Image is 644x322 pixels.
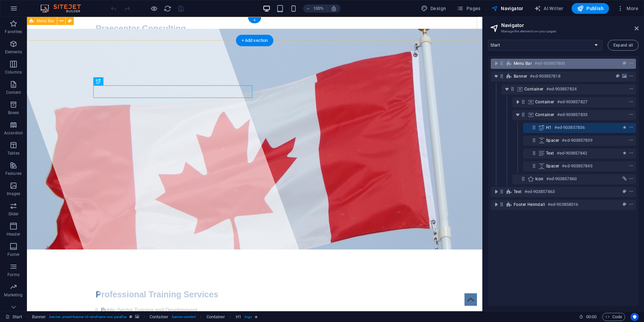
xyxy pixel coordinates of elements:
p: Favorites [5,29,22,34]
button: toggle-expand [492,188,500,196]
button: More [614,3,641,14]
button: context-menu [628,200,635,209]
span: Click to select. Double-click to edit [236,313,241,321]
span: Spacer [546,163,559,169]
i: Reload page [164,5,171,12]
button: toggle-expand [492,200,500,209]
div: + Add section [236,35,273,46]
span: Spacer [546,138,559,143]
h6: #ed-903857839 [562,136,592,144]
button: Design [418,3,449,14]
button: Code [602,313,625,321]
h6: #ed-903857842 [557,149,587,157]
h6: #ed-903857860 [546,175,577,183]
span: Container [524,86,544,92]
h6: #ed-903858016 [548,200,578,209]
h6: #ed-903857845 [562,162,592,170]
button: Navigator [489,3,526,14]
h6: #ed-903857863 [524,188,555,196]
span: Footer Heimdall [514,202,545,207]
button: preset [621,188,628,196]
button: animation [621,149,628,157]
span: Menu Bar [514,61,532,66]
button: context-menu [628,85,635,93]
button: context-menu [628,149,635,157]
p: Columns [5,70,22,75]
button: context-menu [628,188,635,196]
h6: Session time [579,313,597,321]
h6: #ed-903857824 [546,85,577,93]
span: . logo [244,313,252,321]
button: Publish [572,3,609,14]
nav: breadcrumb [32,313,258,321]
h6: #ed-903857836 [554,124,585,132]
button: context-menu [628,72,635,80]
span: Container [535,99,554,105]
h2: Navigator [501,22,639,28]
p: Features [5,171,22,176]
h6: #ed-903857800 [535,59,565,68]
button: context-menu [628,111,635,119]
i: Element contains an animation [255,315,258,319]
h6: 100% [313,4,324,12]
p: Content [6,90,21,95]
a: Click to cancel selection. Double-click to open Pages [5,313,22,321]
span: More [617,5,638,12]
h3: Manage the elements on your pages [501,28,625,34]
span: Publish [577,5,604,12]
span: Expand all [613,43,633,47]
p: Accordion [4,130,23,136]
span: Text [546,151,554,156]
div: + [248,17,261,23]
span: Text [514,189,522,194]
p: Slider [8,211,19,217]
span: Icon [535,176,544,182]
span: Design [421,5,446,12]
h6: #ed-903857827 [557,98,587,106]
span: Click to select. Double-click to edit [32,313,46,321]
p: Boxes [8,110,19,115]
button: context-menu [628,59,635,68]
span: H1 [546,125,552,130]
button: 100% [303,4,327,12]
button: preset [621,59,628,68]
button: context-menu [628,124,635,132]
button: toggle-expand [514,111,522,119]
button: context-menu [628,98,635,106]
i: On resize automatically adjust zoom level to fit chosen device. [331,5,337,11]
p: Images [7,191,21,196]
button: reload [163,4,171,12]
h6: #ed-903857833 [557,111,587,119]
p: Footer [7,252,20,257]
span: Pages [457,5,480,12]
button: context-menu [628,162,635,170]
span: . banner-content [171,313,196,321]
p: Marketing [4,292,23,298]
button: context-menu [628,136,635,144]
p: Elements [5,49,22,55]
button: preset [621,200,628,209]
h6: #ed-903857818 [530,72,560,80]
img: Editor Logo [39,4,89,12]
p: Tables [7,151,20,156]
button: preset [614,72,621,80]
i: This element contains a background [135,315,139,319]
button: toggle-expand [503,85,511,93]
span: Banner [514,74,527,79]
button: toggle-expand [514,98,522,106]
span: Container [535,112,554,117]
span: Click to select. Double-click to edit [206,313,225,321]
span: Navigator [491,5,523,12]
button: Click here to leave preview mode and continue editing [150,4,158,12]
span: AI Writer [534,5,563,12]
span: : [591,314,592,319]
span: Code [605,313,622,321]
span: . banner .preset-banner-v3-wireframe-one .parallax [49,313,127,321]
p: Forms [7,272,20,277]
span: Menu Bar [37,19,54,23]
button: link [621,175,628,183]
button: Usercentrics [631,313,639,321]
span: 00 00 [586,313,597,321]
i: This element is a customizable preset [129,315,132,319]
button: toggle-expand [492,72,500,80]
